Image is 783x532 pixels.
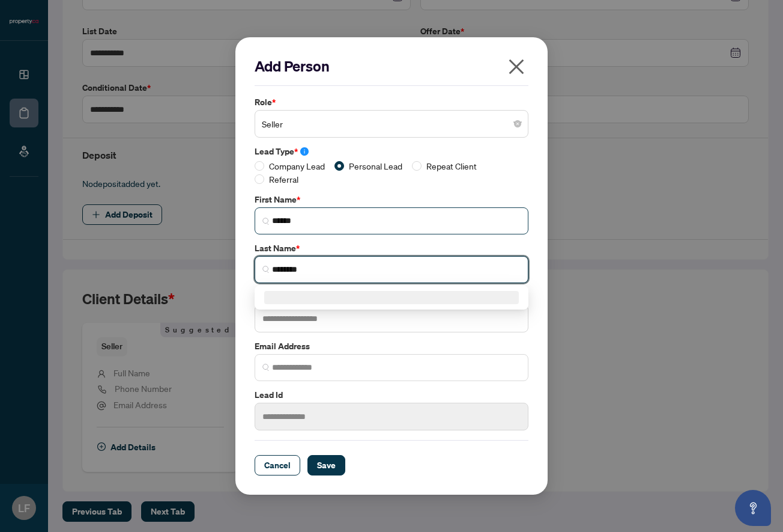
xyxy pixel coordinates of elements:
[300,147,309,156] span: info-circle
[514,120,521,127] span: close-circle
[255,340,528,353] label: Email Address
[255,96,528,109] label: Role
[735,490,771,526] button: Open asap
[255,145,528,158] label: Lead Type
[255,455,300,475] button: Cancel
[262,364,270,371] img: search_icon
[262,266,270,273] img: search_icon
[262,112,521,135] span: Seller
[317,456,336,475] span: Save
[255,193,528,206] label: First Name
[344,159,407,173] span: Personal Lead
[507,57,526,76] span: close
[264,173,303,186] span: Referral
[422,159,482,173] span: Repeat Client
[255,242,528,255] label: Last Name
[255,57,528,76] h2: Add Person
[264,159,330,173] span: Company Lead
[255,388,528,402] label: Lead Id
[262,218,270,225] img: search_icon
[264,456,291,475] span: Cancel
[307,455,345,475] button: Save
